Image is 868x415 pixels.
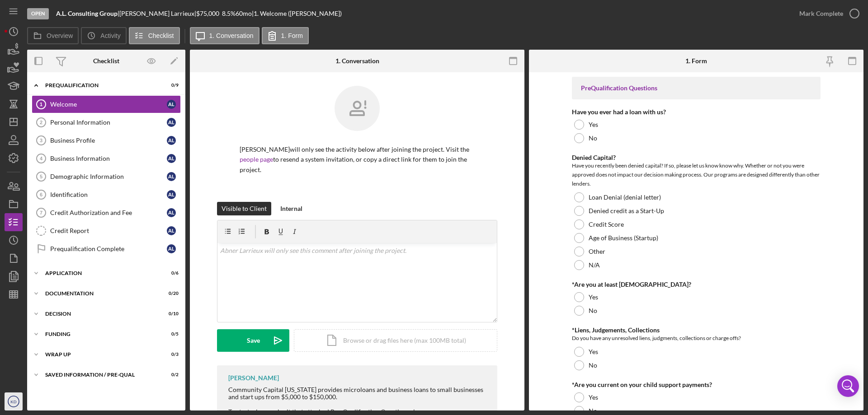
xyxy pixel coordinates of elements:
[236,10,252,17] div: 60 mo
[276,202,307,215] button: Internal
[50,101,167,108] div: Welcome
[240,155,273,163] a: people page
[167,172,176,181] div: A L
[572,161,821,188] div: Have you recently been denied capital? If so, please let us know know why. Whether or not you wer...
[167,154,176,163] div: A L
[589,407,597,415] label: No
[209,32,254,39] label: 1. Conversation
[5,392,23,410] button: KD
[228,374,279,382] div: [PERSON_NAME]
[129,27,180,44] button: Checklist
[50,245,167,252] div: Prequalification Complete
[45,270,156,276] div: Application
[162,372,179,378] div: 0 / 2
[40,210,42,215] tspan: 7
[572,108,821,116] div: Have you ever had a loan with us?
[81,27,126,44] button: Activity
[222,202,267,215] div: Visible to Client
[572,281,821,288] div: *Are you at least [DEMOGRAPHIC_DATA]?
[167,244,176,253] div: A L
[162,352,179,357] div: 0 / 3
[837,375,859,397] div: Open Intercom Messenger
[572,154,821,161] div: Denied Capital?
[167,208,176,217] div: A L
[50,227,167,234] div: Credit Report
[45,352,156,357] div: Wrap up
[148,32,174,39] label: Checklist
[262,27,309,44] button: 1. Form
[45,331,156,337] div: Funding
[10,399,16,404] text: KD
[40,102,42,107] tspan: 1
[190,27,259,44] button: 1. Conversation
[589,194,661,201] label: Loan Denial (denial letter)
[40,192,42,197] tspan: 6
[589,394,598,401] label: Yes
[119,10,196,17] div: [PERSON_NAME] Larrieux |
[45,83,156,88] div: Prequalification
[32,131,181,149] a: 3Business ProfileAL
[247,329,260,352] div: Save
[32,222,181,240] a: Credit ReportAL
[50,191,167,198] div: Identification
[589,294,598,301] label: Yes
[40,156,43,161] tspan: 4
[167,190,176,199] div: A L
[581,84,811,92] div: PreQualification Questions
[572,381,821,388] div: *Are you current on your child support payments?
[40,174,42,179] tspan: 5
[45,291,156,296] div: Documentation
[589,362,597,369] label: No
[50,119,167,126] div: Personal Information
[589,121,598,128] label: Yes
[50,155,167,162] div: Business Information
[252,10,342,17] div: | 1. Welcome ([PERSON_NAME])
[240,145,475,175] p: [PERSON_NAME] will only see the activity below after joining the project. Visit the to resend a s...
[280,202,302,215] div: Internal
[47,32,73,39] label: Overview
[589,221,624,228] label: Credit Score
[50,137,167,144] div: Business Profile
[56,9,118,17] b: A.L. Consulting Group
[27,8,49,19] div: Open
[589,348,598,355] label: Yes
[167,118,176,127] div: A L
[196,9,219,17] span: $75,000
[167,136,176,145] div: A L
[222,10,236,17] div: 8.5 %
[32,204,181,222] a: 7Credit Authorization and FeeAL
[162,331,179,337] div: 0 / 5
[162,270,179,276] div: 0 / 6
[589,261,600,269] label: N/A
[50,209,167,216] div: Credit Authorization and Fee
[589,248,605,255] label: Other
[167,226,176,235] div: A L
[335,57,379,65] div: 1. Conversation
[32,240,181,258] a: Prequalification CompleteAL
[217,329,289,352] button: Save
[100,32,120,39] label: Activity
[589,307,597,314] label: No
[56,10,119,17] div: |
[572,334,821,343] div: Do you have any unresolved liens, judgments, collections or charge offs?
[228,386,488,415] div: Community Capital [US_STATE] provides microloans and business loans to small businesses and start...
[790,5,863,23] button: Mark Complete
[27,27,79,44] button: Overview
[32,113,181,131] a: 2Personal InformationAL
[572,326,821,334] div: *Liens, Judgements, Collections
[589,207,664,214] label: Denied credit as a Start-Up
[50,173,167,180] div: Demographic Information
[40,120,42,125] tspan: 2
[281,32,303,39] label: 1. Form
[589,135,597,142] label: No
[217,202,271,215] button: Visible to Client
[167,100,176,109] div: A L
[93,57,119,65] div: Checklist
[32,95,181,113] a: 1WelcomeAL
[32,149,181,168] a: 4Business InformationAL
[685,57,707,65] div: 1. Form
[162,311,179,317] div: 0 / 10
[162,291,179,296] div: 0 / 20
[162,83,179,88] div: 0 / 9
[32,186,181,204] a: 6IdentificationAL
